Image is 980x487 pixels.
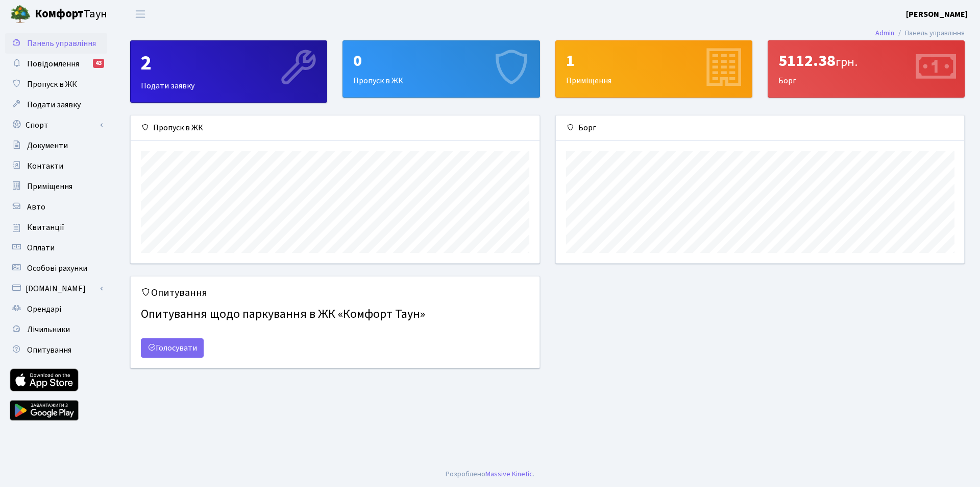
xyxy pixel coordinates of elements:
span: Приміщення [27,181,72,192]
a: Спорт [5,115,107,135]
span: Лічильники [27,324,70,335]
div: Приміщення [556,41,752,97]
img: logo.png [10,4,31,25]
div: Пропуск в ЖК [343,41,539,97]
a: 1Приміщення [555,40,752,98]
button: Переключити навігацію [128,6,153,22]
a: Голосувати [141,338,204,358]
a: 0Пропуск в ЖК [342,40,540,98]
div: Борг [768,41,964,97]
a: Контакти [5,156,107,176]
a: Особові рахунки [5,258,107,279]
div: 43 [93,59,104,68]
a: [PERSON_NAME] [906,8,968,20]
a: Авто [5,197,107,217]
span: Повідомлення [27,58,79,69]
span: Документи [27,140,68,151]
nav: breadcrumb [860,22,980,44]
span: Авто [27,201,45,213]
span: Квитанції [27,222,64,233]
div: Пропуск в ЖК [131,115,540,141]
a: Пропуск в ЖК [5,74,107,95]
a: Документи [5,135,107,156]
a: Admin [875,28,894,38]
span: Таун [35,6,107,23]
a: Розроблено [446,469,485,479]
span: Орендарі [27,304,61,315]
a: Massive Kinetic [485,469,533,479]
div: Борг [556,115,965,141]
div: 2 [141,51,316,76]
a: Повідомлення43 [5,54,107,74]
a: Орендарі [5,299,107,319]
h5: Опитування [141,287,529,299]
span: Опитування [27,344,71,356]
div: . [446,469,534,480]
div: 5112.38 [778,51,954,71]
span: Контакти [27,160,63,172]
span: грн. [836,53,857,71]
a: Панель управління [5,33,107,54]
a: [DOMAIN_NAME] [5,279,107,299]
b: [PERSON_NAME] [906,9,968,20]
a: 2Подати заявку [130,40,327,103]
div: Подати заявку [131,41,327,102]
span: Пропуск в ЖК [27,79,77,90]
a: Оплати [5,238,107,258]
a: Опитування [5,340,107,360]
span: Особові рахунки [27,263,87,274]
span: Подати заявку [27,99,81,110]
span: Оплати [27,242,55,253]
a: Квитанції [5,217,107,238]
div: 0 [353,51,529,71]
a: Приміщення [5,176,107,197]
a: Подати заявку [5,95,107,115]
li: Панель управління [894,28,965,39]
h4: Опитування щодо паркування в ЖК «Комфорт Таун» [141,303,529,326]
div: 1 [566,51,742,71]
a: Лічильники [5,319,107,340]
span: Панель управління [27,38,96,49]
b: Комфорт [35,6,84,22]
